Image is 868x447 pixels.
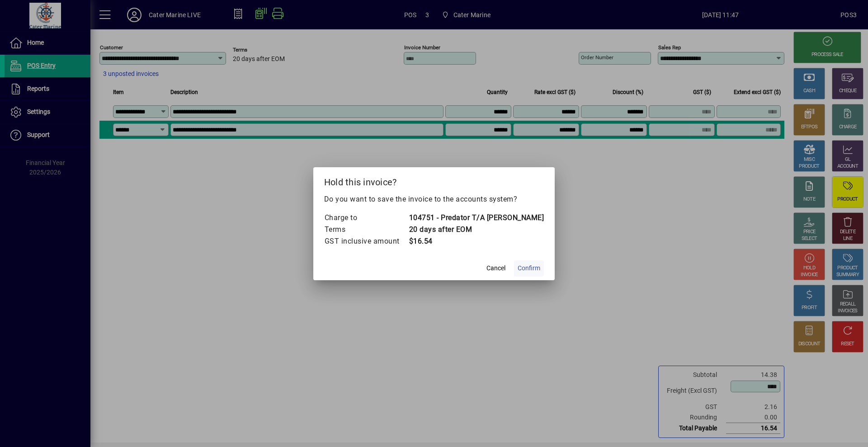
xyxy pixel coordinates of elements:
td: 20 days after EOM [409,224,544,235]
p: Do you want to save the invoice to the accounts system? [324,194,544,205]
span: Cancel [486,263,505,273]
td: $16.54 [409,235,544,247]
h2: Hold this invoice? [313,167,555,193]
td: 104751 - Predator T/A [PERSON_NAME] [409,212,544,224]
button: Confirm [514,260,544,277]
td: Terms [324,224,409,235]
td: Charge to [324,212,409,224]
td: GST inclusive amount [324,235,409,247]
button: Cancel [481,260,510,277]
span: Confirm [518,263,540,273]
